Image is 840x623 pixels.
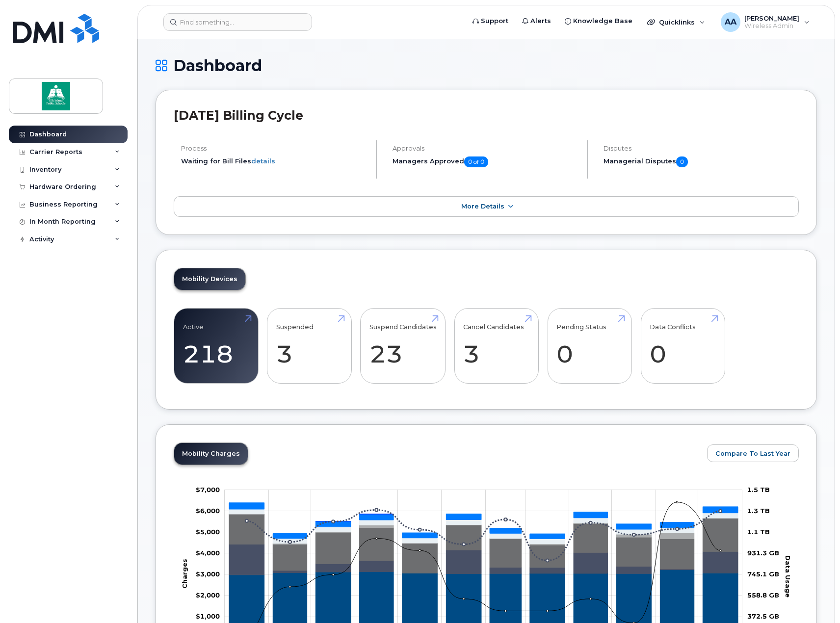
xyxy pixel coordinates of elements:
g: $0 [196,591,220,599]
span: Compare To Last Year [715,449,790,458]
g: Roaming [229,544,738,574]
a: Cancel Candidates 3 [463,313,529,378]
g: $0 [196,612,220,620]
a: Active 218 [183,313,249,378]
g: Data [229,514,738,573]
tspan: $1,000 [196,612,220,620]
tspan: $7,000 [196,486,220,493]
h5: Managers Approved [393,156,579,167]
h4: Approvals [393,145,579,152]
tspan: 745.1 GB [747,570,779,578]
span: 0 of 0 [464,156,488,167]
button: Compare To Last Year [707,444,799,462]
g: $0 [196,570,220,578]
a: Suspended 3 [276,313,342,378]
g: $0 [196,486,220,493]
tspan: 931.3 GB [747,549,779,557]
li: Waiting for Bill Files [181,156,367,166]
tspan: Data Usage [784,555,792,597]
a: Mobility Charges [174,443,248,465]
h5: Managerial Disputes [604,156,799,167]
tspan: 1.3 TB [747,507,770,515]
tspan: $3,000 [196,570,220,578]
g: GST [229,503,738,539]
tspan: 372.5 GB [747,612,779,620]
h1: Dashboard [156,57,817,74]
tspan: $5,000 [196,528,220,536]
span: 0 [676,156,688,167]
h4: Disputes [604,145,799,152]
a: Data Conflicts 0 [650,313,716,378]
a: Pending Status 0 [556,313,623,378]
span: More Details [461,203,504,210]
a: Suspend Candidates 23 [369,313,437,378]
tspan: $2,000 [196,591,220,599]
tspan: 1.5 TB [747,486,770,493]
tspan: Charges [181,559,188,589]
tspan: $6,000 [196,507,220,515]
tspan: 558.8 GB [747,591,779,599]
a: details [251,157,275,165]
tspan: 1.1 TB [747,528,770,536]
tspan: $4,000 [196,549,220,557]
g: $0 [196,507,220,515]
a: Mobility Devices [174,268,245,290]
h4: Process [181,145,367,152]
g: $0 [196,528,220,536]
h2: [DATE] Billing Cycle [174,108,799,123]
g: $0 [196,549,220,557]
